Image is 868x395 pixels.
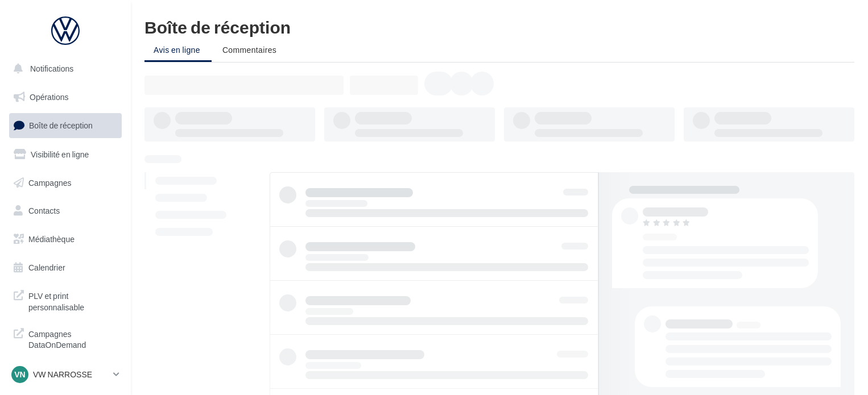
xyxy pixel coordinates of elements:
span: Opérations [30,92,68,102]
button: Notifications [7,57,119,81]
p: VW NARROSSE [33,369,109,380]
span: VN [14,369,25,380]
span: Notifications [30,64,73,73]
a: Visibilité en ligne [7,143,124,167]
div: Boîte de réception [144,18,854,35]
span: Visibilité en ligne [31,149,89,159]
a: Opérations [7,85,124,109]
span: Médiathèque [28,234,75,244]
a: Médiathèque [7,227,124,251]
a: Campagnes [7,171,124,195]
span: Calendrier [28,263,65,272]
a: PLV et print personnalisable [7,284,124,317]
span: Campagnes DataOnDemand [28,326,117,351]
a: VN VW NARROSSE [9,364,122,385]
a: Boîte de réception [7,113,124,138]
span: Campagnes [28,177,72,187]
a: Campagnes DataOnDemand [7,322,124,355]
span: PLV et print personnalisable [28,288,117,313]
span: Boîte de réception [29,120,93,130]
a: Calendrier [7,256,124,280]
span: Commentaires [222,45,276,55]
a: Contacts [7,199,124,223]
span: Contacts [28,206,60,215]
